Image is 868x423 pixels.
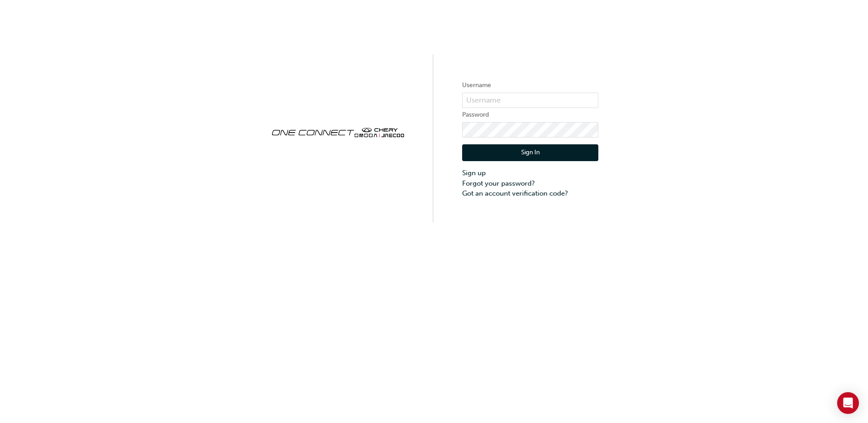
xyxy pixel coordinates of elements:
label: Username [462,80,598,91]
input: Username [462,93,598,108]
img: oneconnect [270,120,406,143]
button: Sign In [462,144,598,162]
a: Forgot your password? [462,178,598,189]
a: Sign up [462,168,598,178]
div: Open Intercom Messenger [837,392,859,414]
label: Password [462,109,598,120]
a: Got an account verification code? [462,188,598,199]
